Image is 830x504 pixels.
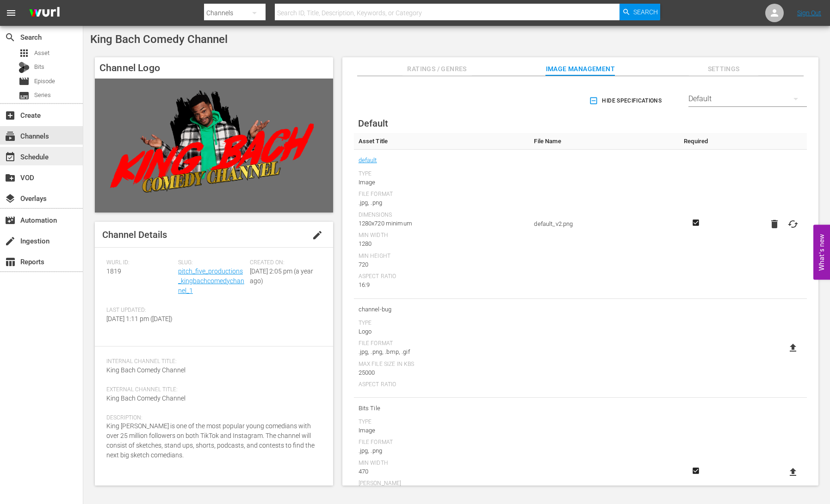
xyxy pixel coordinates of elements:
div: .jpg, .png [359,198,525,207]
div: Type [359,419,525,426]
span: Episode [19,76,30,87]
div: Dimensions [359,212,525,219]
button: Search [619,4,660,20]
td: default_v2.png [529,150,677,299]
div: 470 [359,467,525,476]
div: 1280x720 minimum [359,219,525,228]
span: Search [5,32,16,43]
span: Bits Tile [359,402,525,414]
span: Reports [5,256,16,267]
span: Search [633,4,658,20]
div: File Format [359,191,525,198]
div: .jpg, .png, .bmp, .gif [359,347,525,357]
div: Image [359,178,525,187]
span: Automation [5,215,16,226]
span: Channel Details [102,229,167,240]
span: Ratings / Genres [403,63,472,75]
span: Hide Specifications [591,96,662,106]
span: Image Management [545,63,615,75]
span: [DATE] 1:11 pm ([DATE]) [106,315,173,322]
span: VOD [5,172,16,183]
div: Logo [359,327,525,336]
span: Ingestion [5,236,16,247]
a: Sign Out [797,9,821,17]
div: Max File Size In Kbs [359,361,525,368]
span: Created On: [250,259,317,267]
div: File Format [359,340,525,347]
div: File Format [359,439,525,446]
span: 1819 [106,267,121,275]
div: 1280 [359,239,525,249]
div: 25000 [359,368,525,377]
div: Min Height [359,253,525,260]
div: Type [359,170,525,178]
a: default [359,154,377,166]
span: King [PERSON_NAME] is one of the most popular young comedians with over 25 million followers on b... [106,422,315,459]
a: pitch_five_productions_kingbachcomedychannel_1 [178,267,244,294]
div: Type [359,320,525,327]
div: 720 [359,260,525,269]
span: Internal Channel Title: [106,358,317,365]
div: [PERSON_NAME] [359,480,525,487]
h4: Channel Logo [95,57,333,79]
span: Default [358,118,388,129]
span: Bits [34,62,44,72]
span: [DATE] 2:05 pm (a year ago) [250,267,313,285]
svg: Required [690,467,701,475]
span: Schedule [5,152,16,163]
button: edit [306,224,328,246]
div: Image [359,426,525,435]
span: King Bach Comedy Channel [106,395,186,402]
div: Min Width [359,232,525,239]
span: Channels [5,131,16,142]
span: Settings [689,63,758,75]
span: King Bach Comedy Channel [106,366,186,374]
img: ans4CAIJ8jUAAAAAAAAAAAAAAAAAAAAAAAAgQb4GAAAAAAAAAAAAAAAAAAAAAAAAJMjXAAAAAAAAAAAAAAAAAAAAAAAAgAT5G... [22,2,67,24]
span: Series [19,90,30,101]
div: Default [688,86,807,112]
span: Asset [19,48,30,59]
span: Asset [34,49,50,58]
span: channel-bug [359,304,525,316]
span: Create [5,110,16,121]
span: Description: [106,414,317,422]
button: Open Feedback Widget [813,225,830,279]
div: 16:9 [359,280,525,290]
svg: Required [690,219,701,227]
span: Wurl ID: [106,259,173,267]
button: Hide Specifications [587,88,665,114]
span: menu [6,7,17,18]
span: Series [34,91,51,100]
div: Bits [19,62,30,73]
span: External Channel Title: [106,386,317,394]
span: Overlays [5,193,16,204]
th: Required [677,133,714,150]
img: King Bach Comedy Channel [95,79,333,212]
span: Episode [34,77,55,86]
div: Aspect Ratio [359,273,525,280]
div: .jpg, .png [359,446,525,455]
div: Aspect Ratio [359,381,525,389]
div: Min Width [359,460,525,467]
th: File Name [529,133,677,150]
span: edit [312,230,323,241]
span: Last Updated: [106,307,173,314]
span: King Bach Comedy Channel [90,33,228,46]
th: Asset Title [354,133,530,150]
span: Slug: [178,259,245,267]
